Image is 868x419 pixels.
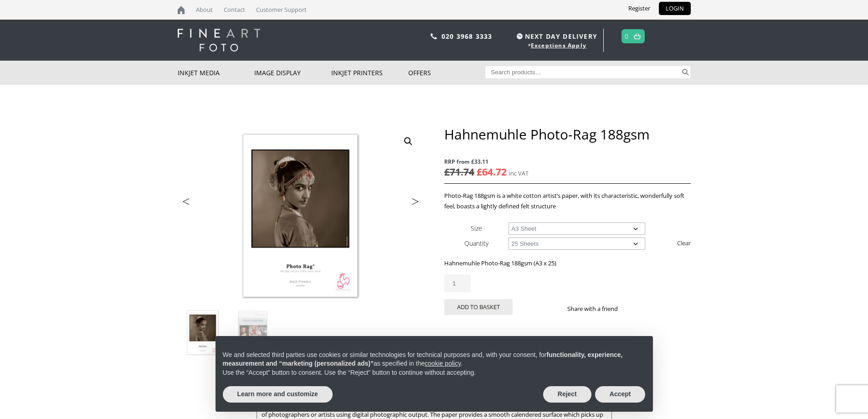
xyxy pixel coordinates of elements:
[567,304,629,314] p: Share with a friend
[659,2,691,15] a: LOGIN
[444,156,690,167] span: RRP from £33.11
[223,351,646,368] p: We and selected third parties use cookies or similar technologies for technical purposes and, wit...
[178,308,227,357] img: Hahnemuhle Photo-Rag 188gsm
[621,2,657,15] a: Register
[517,33,523,39] img: time.svg
[408,61,485,85] a: Offers
[477,166,482,178] span: £
[425,360,461,367] a: cookie policy
[223,386,333,403] button: Learn more and customize
[444,166,450,178] span: £
[651,305,658,312] img: email sharing button
[444,191,690,212] p: Photo-Rag 188gsm is a white cotton artist’s paper, with its characteristic, wonderfully soft feel...
[442,32,493,41] a: 020 3968 3333
[531,41,586,49] a: Exceptions Apply
[543,386,591,403] button: Reject
[640,305,647,312] img: twitter sharing button
[178,61,255,85] a: Inkjet Media
[634,33,641,39] img: basket.svg
[178,29,260,52] img: logo-white.svg
[477,166,507,178] bdi: 64.72
[444,258,690,269] p: Hahnemuhle Photo-Rag 188gsm (A3 x 25)
[223,368,646,378] p: Use the “Accept” button to consent. Use the “Reject” button to continue without accepting.
[254,61,331,85] a: Image Display
[514,31,597,41] span: NEXT DAY DELIVERY
[331,61,408,85] a: Inkjet Printers
[228,308,277,357] img: Hahnemuhle Photo-Rag 188gsm - Image 2
[471,224,482,233] label: Size
[431,33,437,39] img: phone.svg
[595,386,646,403] button: Accept
[178,126,424,308] img: Hahnemuhle Photo-Rag 188gsm
[444,299,513,315] button: Add to basket
[680,66,691,78] button: Search
[444,274,471,292] input: Product quantity
[625,30,629,43] a: 0
[208,329,660,419] div: Notice
[444,126,690,143] h1: Hahnemuhle Photo-Rag 188gsm
[464,239,488,248] label: Quantity
[629,305,636,312] img: facebook sharing button
[223,351,623,367] strong: functionality, experience, measurement and “marketing (personalized ads)”
[677,236,691,250] a: Clear options
[400,133,416,150] a: View full-screen image gallery
[444,166,474,178] bdi: 71.74
[485,66,680,78] input: Search products…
